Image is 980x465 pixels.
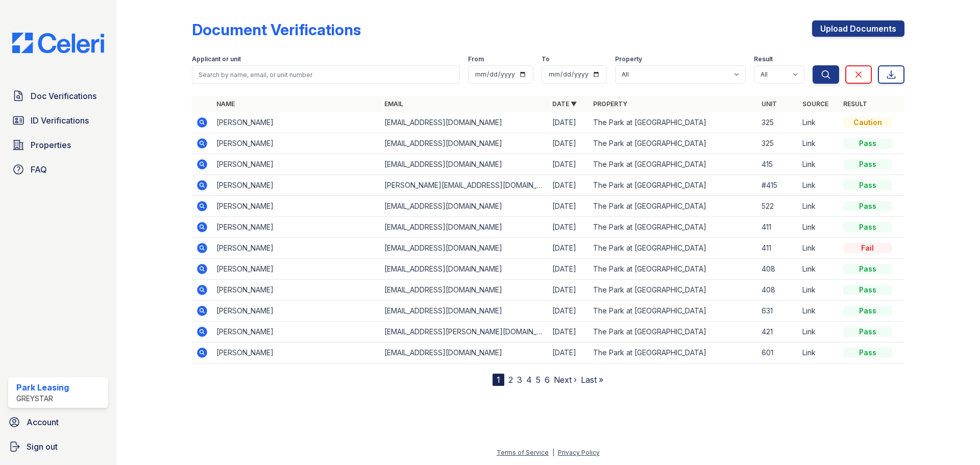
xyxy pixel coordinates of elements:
[589,112,757,133] td: The Park at [GEOGRAPHIC_DATA]
[548,112,589,133] td: [DATE]
[192,20,361,39] div: Document Verifications
[798,175,839,196] td: Link
[798,133,839,154] td: Link
[843,138,892,149] div: Pass
[589,301,757,322] td: The Park at [GEOGRAPHIC_DATA]
[843,306,892,316] div: Pass
[380,154,548,175] td: [EMAIL_ADDRESS][DOMAIN_NAME]
[31,139,71,151] span: Properties
[757,259,798,280] td: 408
[843,285,892,295] div: Pass
[552,100,577,108] a: Date ▼
[757,280,798,301] td: 408
[757,133,798,154] td: 325
[380,175,548,196] td: [PERSON_NAME][EMAIL_ADDRESS][DOMAIN_NAME]
[542,55,550,63] label: To
[589,196,757,217] td: The Park at [GEOGRAPHIC_DATA]
[843,180,892,190] div: Pass
[380,280,548,301] td: [EMAIL_ADDRESS][DOMAIN_NAME]
[212,259,380,280] td: [PERSON_NAME]
[493,374,504,386] div: 1
[615,55,642,63] label: Property
[798,301,839,322] td: Link
[843,264,892,274] div: Pass
[589,133,757,154] td: The Park at [GEOGRAPHIC_DATA]
[589,175,757,196] td: The Park at [GEOGRAPHIC_DATA]
[843,327,892,337] div: Pass
[497,449,549,456] a: Terms of Service
[31,90,96,102] span: Doc Verifications
[798,154,839,175] td: Link
[192,55,241,63] label: Applicant or unit
[4,412,112,432] a: Account
[798,112,839,133] td: Link
[380,342,548,363] td: [EMAIL_ADDRESS][DOMAIN_NAME]
[212,342,380,363] td: [PERSON_NAME]
[798,322,839,342] td: Link
[757,217,798,238] td: 411
[589,280,757,301] td: The Park at [GEOGRAPHIC_DATA]
[589,154,757,175] td: The Park at [GEOGRAPHIC_DATA]
[212,301,380,322] td: [PERSON_NAME]
[27,440,58,453] span: Sign out
[548,175,589,196] td: [DATE]
[212,217,380,238] td: [PERSON_NAME]
[31,163,47,176] span: FAQ
[757,112,798,133] td: 325
[757,342,798,363] td: 601
[798,280,839,301] td: Link
[589,217,757,238] td: The Park at [GEOGRAPHIC_DATA]
[8,86,108,106] a: Doc Verifications
[798,238,839,259] td: Link
[548,280,589,301] td: [DATE]
[517,375,522,385] a: 3
[548,217,589,238] td: [DATE]
[843,222,892,232] div: Pass
[548,238,589,259] td: [DATE]
[589,259,757,280] td: The Park at [GEOGRAPHIC_DATA]
[593,100,627,108] a: Property
[380,301,548,322] td: [EMAIL_ADDRESS][DOMAIN_NAME]
[762,100,777,108] a: Unit
[380,112,548,133] td: [EMAIL_ADDRESS][DOMAIN_NAME]
[4,436,112,457] a: Sign out
[757,154,798,175] td: 415
[212,196,380,217] td: [PERSON_NAME]
[581,375,603,385] a: Last »
[798,342,839,363] td: Link
[4,33,112,53] img: CE_Logo_Blue-a8612792a0a2168367f1c8372b55b34899dd931a85d93a1a3d3e32e68fde9ad4.png
[380,259,548,280] td: [EMAIL_ADDRESS][DOMAIN_NAME]
[16,381,69,394] div: Park Leasing
[548,259,589,280] td: [DATE]
[27,416,59,428] span: Account
[548,133,589,154] td: [DATE]
[548,301,589,322] td: [DATE]
[757,238,798,259] td: 411
[380,133,548,154] td: [EMAIL_ADDRESS][DOMAIN_NAME]
[468,55,484,63] label: From
[843,100,867,108] a: Result
[589,322,757,342] td: The Park at [GEOGRAPHIC_DATA]
[548,342,589,363] td: [DATE]
[757,175,798,196] td: #415
[548,322,589,342] td: [DATE]
[212,280,380,301] td: [PERSON_NAME]
[802,100,828,108] a: Source
[843,117,892,128] div: Caution
[8,159,108,180] a: FAQ
[536,375,541,385] a: 5
[798,196,839,217] td: Link
[8,110,108,131] a: ID Verifications
[212,133,380,154] td: [PERSON_NAME]
[212,238,380,259] td: [PERSON_NAME]
[757,322,798,342] td: 421
[812,20,904,37] a: Upload Documents
[757,301,798,322] td: 631
[548,196,589,217] td: [DATE]
[757,196,798,217] td: 522
[552,449,554,456] div: |
[212,112,380,133] td: [PERSON_NAME]
[380,217,548,238] td: [EMAIL_ADDRESS][DOMAIN_NAME]
[545,375,550,385] a: 6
